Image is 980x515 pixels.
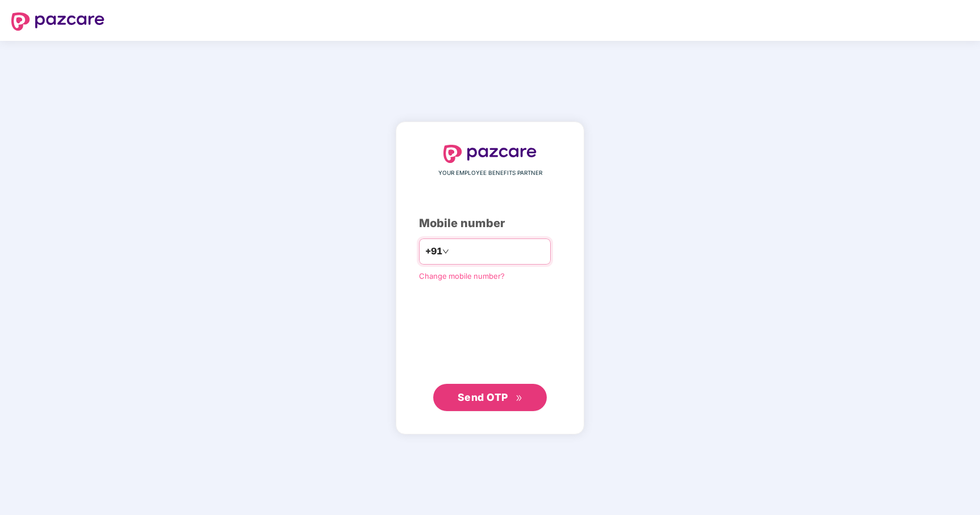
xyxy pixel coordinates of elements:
[516,395,523,402] span: double-right
[442,248,449,255] span: down
[419,271,505,280] a: Change mobile number?
[443,145,537,163] img: logo
[425,244,442,258] span: +91
[433,384,547,411] button: Send OTPdouble-right
[11,12,104,31] img: logo
[438,169,542,178] span: YOUR EMPLOYEE BENEFITS PARTNER
[458,391,508,403] span: Send OTP
[419,215,561,232] div: Mobile number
